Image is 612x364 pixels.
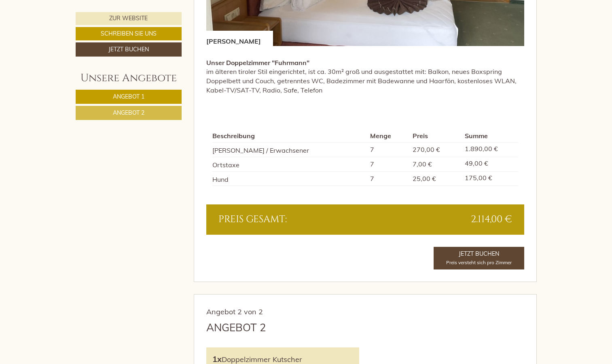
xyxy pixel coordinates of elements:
td: [PERSON_NAME] / Erwachsener [212,142,367,157]
td: 7 [367,171,409,186]
th: Summe [462,130,518,142]
div: Preis gesamt: [212,213,365,226]
a: Jetzt buchen [76,42,182,57]
span: Angebot 2 [113,109,144,116]
th: Menge [367,130,409,142]
td: 7 [367,157,409,171]
a: Zur Website [76,12,182,25]
div: [PERSON_NAME] [206,31,273,46]
span: Angebot 2 von 2 [206,307,263,316]
td: 7 [367,142,409,157]
td: 175,00 € [462,171,518,186]
span: 270,00 € [413,145,440,154]
td: 1.890,00 € [462,142,518,157]
b: 1x [212,354,222,364]
span: Preis versteht sich pro Zimmer [446,259,512,265]
span: 7,00 € [413,160,432,168]
div: Angebot 2 [206,320,266,335]
div: Unsere Angebote [76,71,182,86]
span: 25,00 € [413,175,436,183]
td: Hund [212,171,367,186]
th: Preis [409,130,462,142]
span: Angebot 1 [113,93,144,100]
p: im älteren tiroler Stil eingerichtet, ist ca. 30m² groß und ausgestattet mit: Balkon, neues Boxsp... [206,58,524,95]
td: 49,00 € [462,157,518,171]
strong: Unser Doppelzimmer "Fuhrmann" [206,59,309,67]
a: Jetzt BuchenPreis versteht sich pro Zimmer [434,247,524,269]
a: Schreiben Sie uns [76,27,182,40]
td: Ortstaxe [212,157,367,171]
th: Beschreibung [212,130,367,142]
span: 2.114,00 € [471,213,512,226]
